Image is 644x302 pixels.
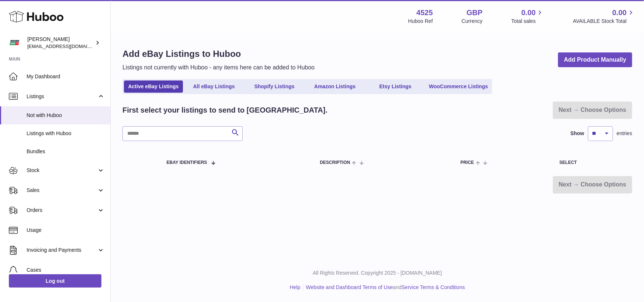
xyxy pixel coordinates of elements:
[184,80,243,93] a: All eBay Listings
[27,267,105,274] span: Cases
[560,160,625,165] div: Select
[122,48,315,60] h1: Add eBay Listings to Huboo
[558,52,632,68] a: Add Product Manually
[122,64,315,72] p: Listings not currently with Huboo - any items here can be added to Huboo
[9,37,20,48] img: internalAdmin-4525@internal.huboo.com
[467,8,482,18] strong: GBP
[511,8,544,25] a: 0.00 Total sales
[320,160,350,165] span: Description
[612,8,627,18] span: 0.00
[462,18,483,25] div: Currency
[27,167,97,174] span: Stock
[27,93,97,100] span: Listings
[305,80,364,93] a: Amazon Listings
[27,43,108,49] span: [EMAIL_ADDRESS][DOMAIN_NAME]
[124,80,183,93] a: Active eBay Listings
[306,284,393,290] a: Website and Dashboard Terms of Use
[416,8,433,18] strong: 4525
[166,160,207,165] span: eBay Identifiers
[511,18,544,25] span: Total sales
[573,18,635,25] span: AVAILABLE Stock Total
[617,130,632,137] span: entries
[27,36,94,50] div: [PERSON_NAME]
[460,160,474,165] span: Price
[27,73,105,80] span: My Dashboard
[27,227,105,234] span: Usage
[408,18,433,25] div: Huboo Ref
[27,148,105,155] span: Bundles
[522,8,536,18] span: 0.00
[290,284,301,290] a: Help
[122,105,328,115] h2: First select your listings to send to [GEOGRAPHIC_DATA].
[27,247,97,254] span: Invoicing and Payments
[366,80,425,93] a: Etsy Listings
[27,187,97,194] span: Sales
[117,270,638,277] p: All Rights Reserved. Copyright 2025 - [DOMAIN_NAME]
[402,284,465,290] a: Service Terms & Conditions
[426,80,491,93] a: WooCommerce Listings
[303,284,465,291] li: and
[9,274,101,288] a: Log out
[27,130,105,137] span: Listings with Huboo
[245,80,304,93] a: Shopify Listings
[573,8,635,25] a: 0.00 AVAILABLE Stock Total
[27,112,105,119] span: Not with Huboo
[571,130,584,137] label: Show
[27,207,97,214] span: Orders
